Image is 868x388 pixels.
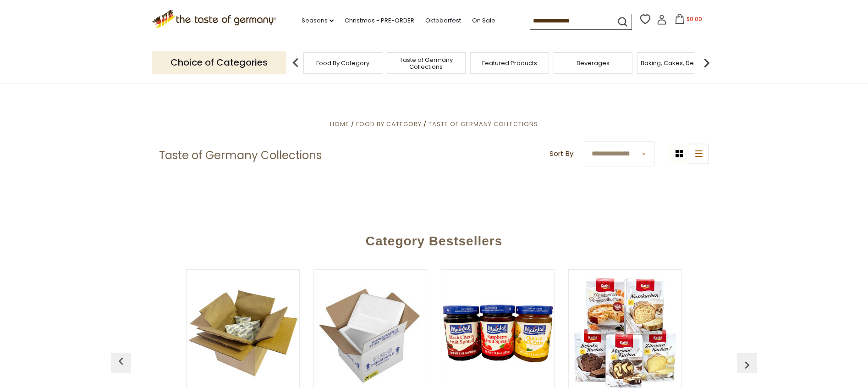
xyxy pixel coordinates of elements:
img: previous arrow [114,354,128,369]
a: Baking, Cakes, Desserts [641,60,712,67]
a: Home [330,120,349,128]
img: next arrow [698,54,716,72]
a: Christmas - PRE-ORDER [345,16,414,26]
a: Seasons [302,16,334,26]
button: $0.00 [669,14,708,28]
a: Taste of Germany Collections [429,120,538,128]
label: Sort By: [549,148,575,160]
a: Beverages [577,60,610,67]
span: $0.00 [687,15,702,23]
a: Taste of Germany Collections [390,56,463,70]
p: Choice of Categories [152,51,286,74]
a: Oktoberfest [425,16,461,26]
img: previous arrow [740,358,754,372]
div: Category Bestsellers [115,220,753,258]
a: On Sale [472,16,495,26]
a: Featured Products [482,60,537,67]
a: Food By Category [316,60,369,67]
img: previous arrow [286,54,305,72]
a: Food By Category [356,120,422,128]
h1: Taste of Germany Collections [159,149,322,162]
